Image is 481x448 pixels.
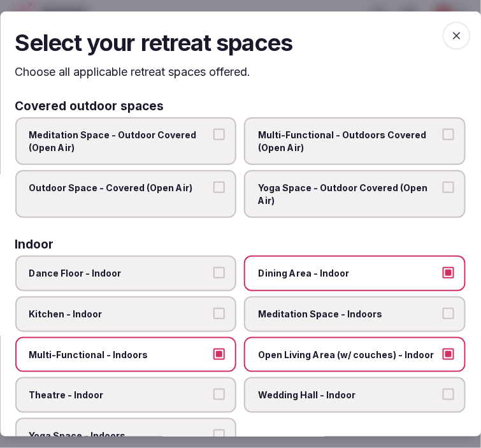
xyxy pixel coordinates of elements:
button: Yoga Space - Indoors [214,430,226,441]
h3: Covered outdoor spaces [15,100,164,112]
span: Open Living Area (w/ couches) - Indoor [259,349,440,361]
button: Wedding Hall - Indoor [443,389,454,400]
button: Open Living Area (w/ couches) - Indoor [443,349,454,360]
span: Meditation Space - Indoors [259,308,440,321]
button: Kitchen - Indoor [214,308,226,319]
span: Outdoor Space - Covered (Open Air) [29,182,210,194]
span: Wedding Hall - Indoor [259,389,440,401]
p: Choose all applicable retreat spaces offered. [15,64,466,80]
button: Multi-Functional - Outdoors Covered (Open Air) [443,129,454,140]
button: Meditation Space - Indoors [443,308,454,319]
button: Dance Floor - Indoor [214,268,226,279]
button: Theatre - Indoor [214,389,226,400]
span: Multi-Functional - Outdoors Covered (Open Air) [259,129,440,154]
button: Yoga Space - Outdoor Covered (Open Air) [443,182,454,193]
h2: Select your retreat spaces [15,27,466,59]
span: Theatre - Indoor [29,389,210,401]
span: Dance Floor - Indoor [29,268,210,280]
button: Outdoor Space - Covered (Open Air) [214,182,226,193]
button: Meditation Space - Outdoor Covered (Open Air) [214,129,226,140]
span: Yoga Space - Indoors [29,430,210,442]
span: Yoga Space - Outdoor Covered (Open Air) [259,182,440,206]
h3: Indoor [15,239,54,251]
button: Dining Area - Indoor [443,268,454,279]
span: Multi-Functional - Indoors [29,349,210,361]
span: Dining Area - Indoor [259,268,440,280]
span: Meditation Space - Outdoor Covered (Open Air) [29,129,210,154]
span: Kitchen - Indoor [29,308,210,321]
button: Multi-Functional - Indoors [214,349,226,360]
